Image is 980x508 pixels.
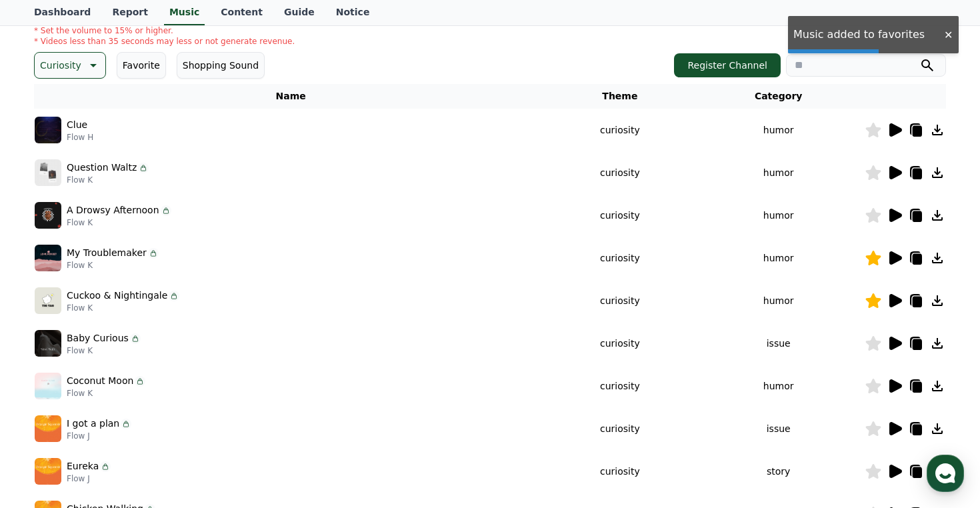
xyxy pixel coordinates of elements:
p: * Videos less than 35 seconds may less or not generate revenue. [34,36,295,47]
td: curiosity [547,194,692,237]
td: humor [692,237,865,279]
p: Flow K [67,388,145,399]
p: Eureka [67,459,99,473]
th: Theme [547,84,692,109]
td: humor [692,194,865,237]
p: Question Waltz [67,161,137,175]
button: Favorite [117,52,166,79]
p: Cuckoo & Nightingale [67,289,167,303]
img: music [35,245,61,271]
button: Shopping Sound [177,52,265,79]
span: Messages [111,418,150,429]
button: Register Channel [674,53,781,77]
td: curiosity [547,279,692,322]
p: I got a plan [67,417,119,431]
p: Coconut Moon [67,374,133,388]
td: issue [692,407,865,450]
p: Flow K [67,260,159,271]
th: Category [692,84,865,109]
img: music [35,415,61,442]
td: curiosity [547,365,692,407]
p: Flow J [67,431,131,441]
td: story [692,450,865,493]
td: humor [692,109,865,151]
p: Flow K [67,345,141,356]
p: Flow K [67,303,179,313]
p: Baby Curious [67,331,129,345]
p: Flow K [67,217,171,228]
td: humor [692,365,865,407]
button: Curiosity [34,52,106,79]
img: music [35,202,61,229]
p: Flow K [67,175,149,185]
td: curiosity [547,151,692,194]
span: Settings [197,417,230,428]
td: curiosity [547,237,692,279]
img: music [35,287,61,314]
img: music [35,458,61,485]
a: Home [4,397,88,431]
p: Flow H [67,132,93,143]
a: Messages [88,397,172,431]
td: issue [692,322,865,365]
td: curiosity [547,109,692,151]
p: * Set the volume to 15% or higher. [34,25,295,36]
td: curiosity [547,407,692,450]
img: music [35,373,61,399]
p: My Troublemaker [67,246,147,260]
td: humor [692,151,865,194]
td: curiosity [547,450,692,493]
span: Home [34,417,57,428]
td: humor [692,279,865,322]
a: Settings [172,397,256,431]
p: Flow J [67,473,111,484]
p: Curiosity [40,56,81,75]
img: music [35,330,61,357]
td: curiosity [547,322,692,365]
p: A Drowsy Afternoon [67,203,159,217]
th: Name [34,84,547,109]
img: music [35,159,61,186]
p: Clue [67,118,87,132]
img: music [35,117,61,143]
